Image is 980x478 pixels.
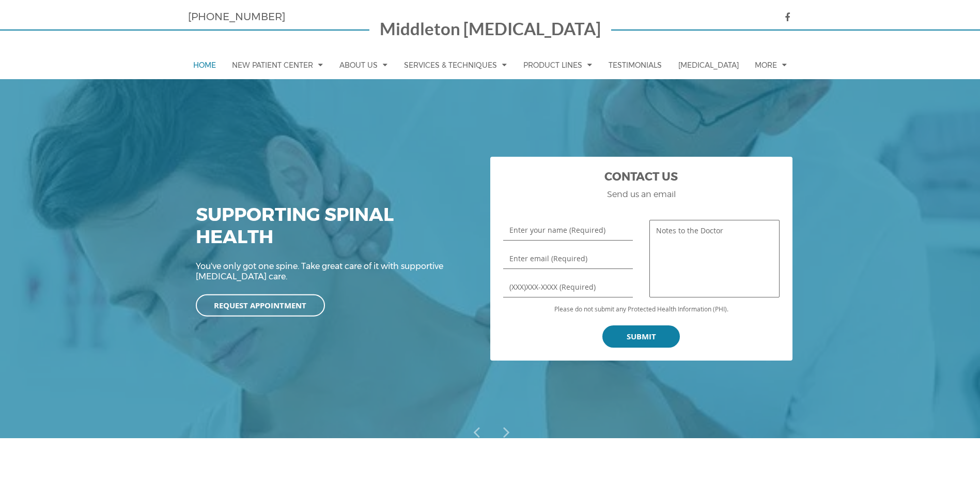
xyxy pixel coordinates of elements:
a: Product Lines [518,51,597,79]
h3: Send us an email [503,189,780,199]
a: [MEDICAL_DATA] [673,51,744,79]
a: Services & Techniques [399,51,512,79]
a: Prev [467,423,484,439]
a: Testimonials [603,51,667,79]
a: New Patient Center [227,51,328,79]
a: Request Appointment [196,294,325,316]
a: More [750,51,792,79]
a: Middleton [MEDICAL_DATA] [380,21,601,40]
a: Next [497,423,514,439]
a: Home [188,51,221,79]
input: Enter your name (Required) [503,220,633,241]
a: About Us [334,51,393,79]
a: [PHONE_NUMBER] [188,10,285,23]
a: icon facebook [774,12,792,23]
textarea: Notes to the Doctor [649,220,779,297]
input: Submit [602,325,680,348]
p: Please do not submit any Protected Health Information (PHI). [503,305,780,312]
div: You've only got one spine. Take great care of it with supportive [MEDICAL_DATA] care. [196,261,470,296]
input: (XXX)XXX-XXXX (Required) [503,277,633,297]
input: Enter email (Required) [503,248,633,269]
h2: Contact Us [503,170,780,189]
div: Supporting Spinal Health [196,204,470,261]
